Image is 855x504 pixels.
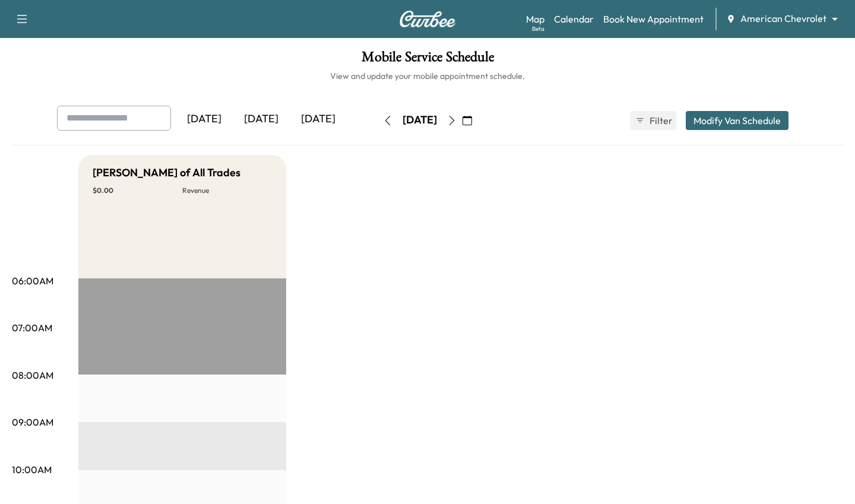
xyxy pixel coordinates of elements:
h1: Mobile Service Schedule [12,50,843,70]
a: MapBeta [526,12,544,26]
p: $ 0.00 [93,186,182,195]
button: Modify Van Schedule [686,111,788,130]
p: 08:00AM [12,368,53,382]
p: Revenue [182,186,272,195]
span: American Chevrolet [740,12,826,26]
h6: View and update your mobile appointment schedule. [12,70,843,82]
p: 09:00AM [12,415,53,429]
a: Book New Appointment [603,12,704,26]
span: Filter [650,113,671,128]
img: Curbee Logo [399,11,456,27]
a: Calendar [554,12,594,26]
div: [DATE] [176,106,233,133]
div: [DATE] [233,106,290,133]
h5: [PERSON_NAME] of All Trades [93,164,240,181]
p: 07:00AM [12,321,52,335]
div: [DATE] [403,113,437,128]
button: Filter [630,111,676,130]
p: 06:00AM [12,274,53,288]
div: Beta [532,24,544,33]
p: 10:00AM [12,462,52,477]
div: [DATE] [290,106,347,133]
